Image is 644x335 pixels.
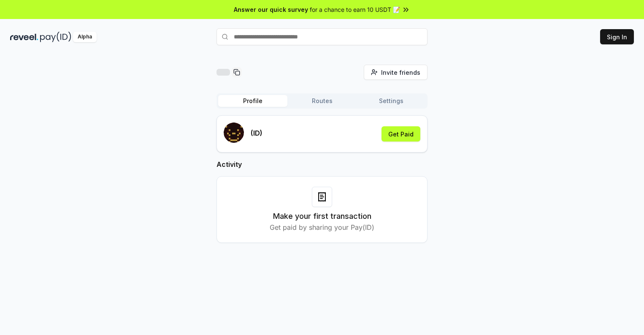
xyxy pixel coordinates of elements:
button: Get Paid [382,126,420,142]
span: Answer our quick survey [234,5,308,14]
span: for a chance to earn 10 USDT 📝 [310,5,400,14]
img: pay_id [40,32,71,42]
p: (ID) [251,128,262,138]
h2: Activity [216,159,428,169]
div: Alpha [73,32,97,42]
button: Invite friends [364,65,428,80]
h3: Make your first transaction [273,210,371,222]
span: Invite friends [381,68,420,77]
button: Profile [218,95,287,107]
button: Sign In [600,29,634,44]
p: Get paid by sharing your Pay(ID) [270,222,374,232]
img: reveel_dark [10,32,38,42]
button: Routes [287,95,357,107]
button: Settings [357,95,426,107]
